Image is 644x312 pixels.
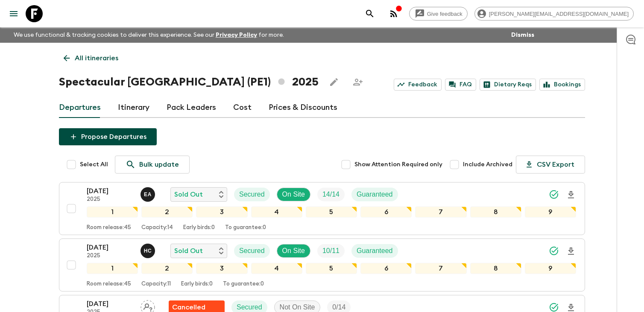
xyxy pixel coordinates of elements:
[87,242,134,253] p: [DATE]
[474,7,634,21] div: [PERSON_NAME][EMAIL_ADDRESS][DOMAIN_NAME]
[87,224,131,231] p: Room release: 45
[216,32,257,38] a: Privacy Policy
[566,190,576,200] svg: Download Onboarding
[361,5,378,22] button: search adventures
[141,246,157,253] span: Hector Carillo
[144,191,152,198] p: E A
[566,246,576,256] svg: Download Onboarding
[349,74,366,91] span: Share this itinerary
[239,246,265,256] p: Secured
[5,5,22,22] button: menu
[516,156,585,174] button: CSV Export
[549,246,559,256] svg: Synced Successfully
[234,188,270,201] div: Secured
[463,160,512,169] span: Include Archived
[144,247,152,254] p: H C
[415,263,466,274] div: 7
[174,189,203,200] p: Sold Out
[480,79,536,91] a: Dietary Reqs
[141,263,193,274] div: 2
[422,11,467,17] span: Give feedback
[75,53,118,63] p: All itineraries
[183,224,215,231] p: Early birds: 0
[59,97,101,118] a: Departures
[141,244,157,258] button: HC
[234,244,270,258] div: Secured
[87,206,138,218] div: 1
[525,263,576,274] div: 9
[141,224,173,231] p: Capacity: 14
[394,79,442,91] a: Feedback
[317,188,345,201] div: Trip Fill
[251,206,302,218] div: 4
[223,281,264,288] p: To guarantee: 0
[225,224,266,231] p: To guarantee: 0
[470,206,521,218] div: 8
[269,97,337,118] a: Prices & Discounts
[322,189,340,200] p: 14 / 14
[59,74,319,91] h1: Spectacular [GEOGRAPHIC_DATA] (PE1) 2025
[59,182,585,235] button: [DATE]2025Ernesto AndradeSold OutSecuredOn SiteTrip FillGuaranteed123456789Room release:45Capacit...
[277,188,310,201] div: On Site
[360,263,412,274] div: 6
[233,97,252,118] a: Cost
[354,160,442,169] span: Show Attention Required only
[118,97,149,118] a: Itinerary
[174,246,203,256] p: Sold Out
[415,206,466,218] div: 7
[196,206,247,218] div: 3
[539,79,585,91] a: Bookings
[484,11,633,17] span: [PERSON_NAME][EMAIL_ADDRESS][DOMAIN_NAME]
[317,244,345,258] div: Trip Fill
[141,190,157,197] span: Ernesto Andrade
[306,263,357,274] div: 5
[141,281,171,288] p: Capacity: 11
[141,206,193,218] div: 2
[277,244,310,258] div: On Site
[357,189,393,200] p: Guaranteed
[87,196,134,203] p: 2025
[470,263,521,274] div: 8
[322,246,340,256] p: 10 / 11
[87,281,131,288] p: Room release: 45
[87,263,138,274] div: 1
[409,7,468,21] a: Give feedback
[196,263,247,274] div: 3
[59,128,157,145] button: Propose Departures
[549,189,559,200] svg: Synced Successfully
[360,206,412,218] div: 6
[87,253,134,259] p: 2025
[357,246,393,256] p: Guaranteed
[59,238,585,291] button: [DATE]2025Hector Carillo Sold OutSecuredOn SiteTrip FillGuaranteed123456789Room release:45Capacit...
[509,29,536,41] button: Dismiss
[181,281,213,288] p: Early birds: 0
[115,156,190,174] a: Bulk update
[10,27,287,43] p: We use functional & tracking cookies to deliver this experience. See our for more.
[282,246,305,256] p: On Site
[80,160,108,169] span: Select All
[87,299,134,309] p: [DATE]
[306,206,357,218] div: 5
[445,79,476,91] a: FAQ
[139,159,179,170] p: Bulk update
[525,206,576,218] div: 9
[282,189,305,200] p: On Site
[87,186,134,196] p: [DATE]
[251,263,302,274] div: 4
[239,189,265,200] p: Secured
[59,50,123,67] a: All itineraries
[141,303,155,309] span: Assign pack leader
[141,187,157,202] button: EA
[167,97,216,118] a: Pack Leaders
[325,74,342,91] button: Edit this itinerary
